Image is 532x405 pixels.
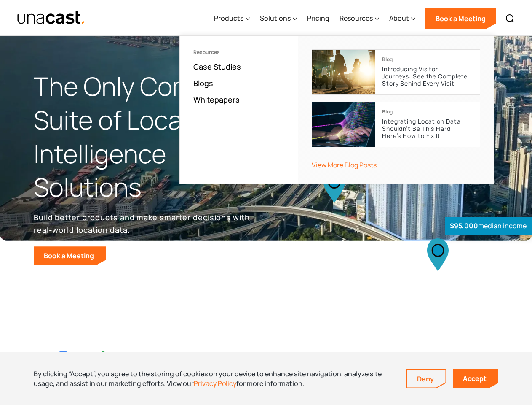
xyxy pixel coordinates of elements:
[453,369,498,388] a: Accept
[312,49,480,95] a: BlogIntroducing Visitor Journeys: See the Complete Story Behind Every Visit
[389,1,415,36] div: About
[260,1,297,36] div: Solutions
[327,351,386,371] img: Harvard U logo
[312,102,480,147] a: BlogIntegrating Location Data Shouldn’t Be This Hard — Here’s How to Fix It
[193,49,284,55] div: Resources
[312,102,375,147] img: cover
[34,246,106,265] a: Book a Meeting
[407,370,446,388] a: Deny
[56,351,115,370] img: Google logo Color
[194,379,236,388] a: Privacy Policy
[237,348,296,373] img: BCG logo
[450,221,478,230] strong: $95,000
[179,35,494,184] nav: Resources
[34,70,266,204] h1: The Only Complete Suite of Location Intelligence Solutions
[505,13,515,24] img: Search icon
[340,13,373,23] div: Resources
[389,13,409,23] div: About
[214,1,250,36] div: Products
[312,50,375,94] img: cover
[425,8,496,29] a: Book a Meeting
[17,11,86,25] img: Unacast text logo
[193,94,240,105] a: Whitepapers
[307,1,329,36] a: Pricing
[17,11,86,25] a: home
[382,57,393,62] div: Blog
[312,160,377,170] a: View More Blog Posts
[340,1,379,36] div: Resources
[445,217,532,235] div: median income
[193,62,241,72] a: Case Studies
[382,109,393,115] div: Blog
[260,13,291,23] div: Solutions
[193,78,213,88] a: Blogs
[34,369,393,388] div: By clicking “Accept”, you agree to the storing of cookies on your device to enhance site navigati...
[382,66,473,87] p: Introducing Visitor Journeys: See the Complete Story Behind Every Visit
[382,118,473,139] p: Integrating Location Data Shouldn’t Be This Hard — Here’s How to Fix It
[34,211,253,236] p: Build better products and make smarter decisions with real-world location data.
[214,13,243,23] div: Products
